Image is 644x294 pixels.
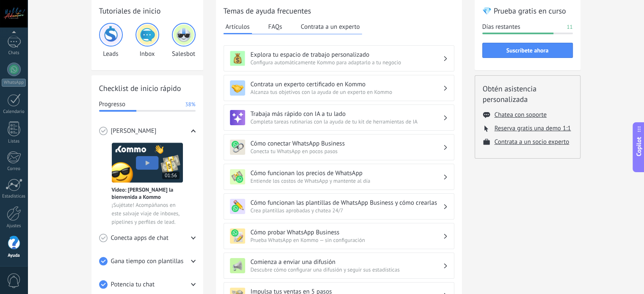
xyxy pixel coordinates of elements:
div: Leads [99,23,123,58]
div: Listas [2,139,26,144]
span: [PERSON_NAME] [111,127,157,135]
span: Crea plantillas aprobadas y chatea 24/7 [251,207,443,214]
div: Salesbot [172,23,196,58]
span: Conecta tu WhatsApp en pocos pasos [251,148,443,155]
button: Contrata a un socio experto [495,138,569,146]
img: Meet video [112,143,183,183]
div: Estadísticas [2,194,26,199]
span: 11 [567,23,572,31]
span: 38% [185,100,195,109]
h2: Temas de ayuda frecuentes [224,5,454,16]
div: Ayuda [2,253,26,258]
span: Alcanza tus objetivos con la ayuda de un experto en Kommo [251,88,443,96]
h3: Cómo conectar WhatsApp Business [251,140,443,148]
span: Configura automáticamente Kommo para adaptarlo a tu negocio [251,59,443,66]
h3: Trabaja más rápido con IA a tu lado [251,110,443,118]
button: Suscríbete ahora [482,43,573,58]
span: Progresso [99,100,125,109]
div: Inbox [135,23,159,58]
h3: Cómo probar WhatsApp Business [251,228,443,236]
span: Conecta apps de chat [111,234,169,242]
span: Prueba WhatsApp en Kommo — sin configuración [251,236,443,244]
h3: Cómo funcionan los precios de WhatsApp [251,169,443,177]
div: WhatsApp [2,79,26,87]
span: Entiende los costos de WhatsApp y mantente al día [251,177,443,184]
span: Suscríbete ahora [506,47,549,53]
button: Artículos [224,20,252,34]
h3: Comienza a enviar una difusión [251,258,443,266]
h2: Tutoriales de inicio [99,5,196,16]
span: Descubre cómo configurar una difusión y seguir sus estadísticas [251,266,443,273]
div: Correo [2,166,26,172]
h2: 💎 Prueba gratis en curso [482,5,573,16]
span: ¡Sujétate! Acompáñanos en este salvaje viaje de inboxes, pipelines y perfiles de lead. [112,201,183,226]
span: Gana tiempo con plantillas [111,257,184,266]
span: Copilot [635,137,643,156]
h3: Cómo funcionan las plantillas de WhatsApp Business y cómo crearlas [251,199,443,207]
button: Contrata a un experto [299,20,362,33]
span: Vídeo: [PERSON_NAME] la bienvenida a Kommo [112,186,183,201]
h2: Obtén asistencia personalizada [483,83,572,104]
h2: Checklist de inicio rápido [99,83,196,93]
span: Potencia tu chat [111,280,155,289]
span: Completa tareas rutinarias con la ayuda de tu kit de herramientas de IA [251,118,443,125]
span: Días restantes [482,23,520,31]
div: Calendario [2,109,26,115]
div: Chats [2,50,26,56]
h3: Explora tu espacio de trabajo personalizado [251,51,443,59]
button: Reserva gratis una demo 1:1 [495,124,571,132]
button: Chatea con soporte [495,111,547,119]
h3: Contrata un experto certificado en Kommo [251,80,443,88]
div: Ajustes [2,223,26,229]
button: FAQs [266,20,285,33]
